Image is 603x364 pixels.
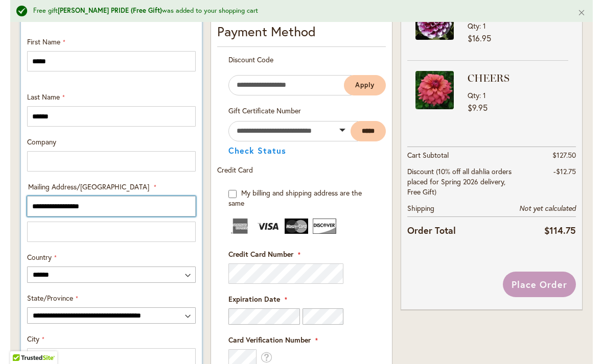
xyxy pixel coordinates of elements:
strong: CHEERS [468,71,566,85]
span: Last Name [27,92,60,102]
span: $16.95 [468,33,491,43]
span: Company [27,137,56,147]
iframe: Launch Accessibility Center [8,328,36,356]
span: Not yet calculated [519,204,576,213]
span: State/Province [27,293,73,303]
span: Shipping [407,203,434,213]
div: Free gift was added to your shopping cart [33,6,562,16]
button: Apply [344,75,386,95]
div: Payment Method [217,22,386,46]
span: First Name [27,37,60,46]
span: Discount (10% off all dahlia orders placed for Spring 2026 delivery, Free Gift) [407,166,512,197]
img: CHEERS [415,71,454,109]
span: $114.75 [544,224,576,236]
span: $9.95 [468,102,488,113]
span: Apply [355,81,375,89]
span: Qty [468,90,479,100]
span: Discount Code [228,55,273,64]
th: Cart Subtotal [407,147,512,164]
span: $127.50 [552,150,576,160]
strong: Order Total [407,223,456,237]
strong: [PERSON_NAME] PRIDE (Free Gift) [58,6,162,15]
button: Check Status [228,147,286,155]
span: 1 [483,21,486,31]
span: Country [27,252,52,262]
span: 1 [483,90,486,100]
span: Qty [468,21,479,31]
span: Gift Certificate Number [228,106,301,115]
span: -$12.75 [553,166,576,176]
span: Mailing Address/[GEOGRAPHIC_DATA] [28,182,149,191]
